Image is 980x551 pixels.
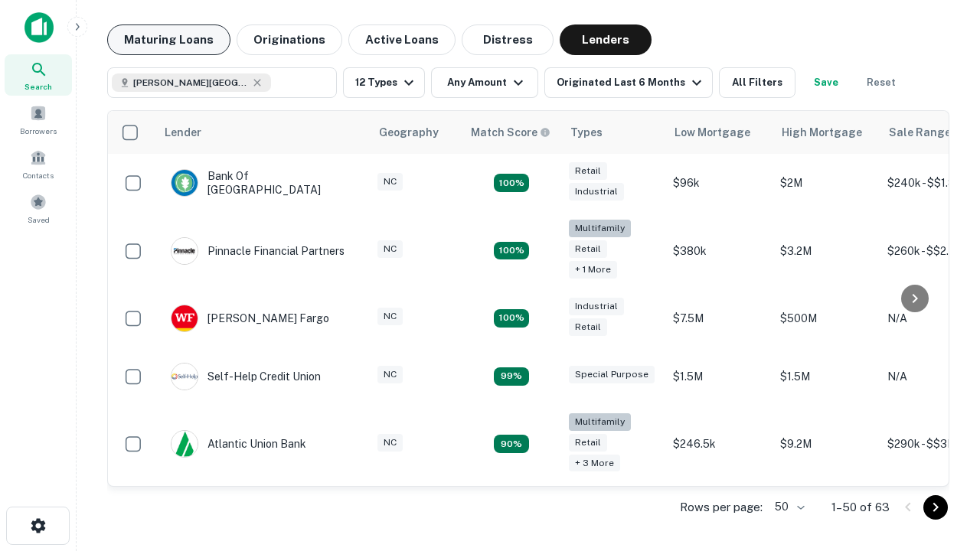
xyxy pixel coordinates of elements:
[923,495,948,520] button: Go to next page
[28,214,50,226] span: Saved
[773,289,880,347] td: $500M
[165,123,201,142] div: Lender
[20,125,57,137] span: Borrowers
[348,24,456,55] button: Active Loans
[5,54,72,96] a: Search
[802,67,851,98] button: Save your search to get updates of matches that match your search criteria.
[471,124,550,141] div: Capitalize uses an advanced AI algorithm to match your search with the best lender. The match sco...
[494,174,529,192] div: Matching Properties: 15, hasApolloMatch: undefined
[5,143,72,184] a: Contacts
[665,289,773,347] td: $7.5M
[769,496,807,518] div: 50
[171,430,306,458] div: Atlantic Union Bank
[171,431,198,457] img: picture
[773,111,880,154] th: High Mortgage
[171,169,354,197] div: Bank Of [GEOGRAPHIC_DATA]
[107,24,230,55] button: Maturing Loans
[569,318,607,336] div: Retail
[171,237,345,265] div: Pinnacle Financial Partners
[494,242,529,260] div: Matching Properties: 20, hasApolloMatch: undefined
[560,24,652,55] button: Lenders
[773,154,880,212] td: $2M
[24,12,54,43] img: capitalize-icon.png
[570,123,603,142] div: Types
[377,240,403,258] div: NC
[370,111,462,154] th: Geography
[782,123,862,142] div: High Mortgage
[377,434,403,452] div: NC
[471,124,547,141] h6: Match Score
[665,212,773,289] td: $380k
[494,309,529,328] div: Matching Properties: 14, hasApolloMatch: undefined
[5,99,72,140] a: Borrowers
[569,220,631,237] div: Multifamily
[569,240,607,258] div: Retail
[462,111,561,154] th: Capitalize uses an advanced AI algorithm to match your search with the best lender. The match sco...
[857,67,906,98] button: Reset
[5,187,72,229] a: Saved
[544,67,713,98] button: Originated Last 6 Months
[377,366,403,383] div: NC
[903,429,980,502] iframe: Chat Widget
[569,298,624,315] div: Industrial
[773,406,880,483] td: $9.2M
[719,67,795,98] button: All Filters
[494,367,529,386] div: Matching Properties: 11, hasApolloMatch: undefined
[494,435,529,453] div: Matching Properties: 10, hasApolloMatch: undefined
[343,67,425,98] button: 12 Types
[569,162,607,180] div: Retail
[133,76,248,90] span: [PERSON_NAME][GEOGRAPHIC_DATA], [GEOGRAPHIC_DATA]
[462,24,554,55] button: Distress
[171,305,198,331] img: picture
[675,123,750,142] div: Low Mortgage
[561,111,665,154] th: Types
[379,123,439,142] div: Geography
[569,183,624,201] div: Industrial
[377,308,403,325] div: NC
[171,238,198,264] img: picture
[773,212,880,289] td: $3.2M
[171,364,198,390] img: picture
[557,73,706,92] div: Originated Last 6 Months
[773,347,880,406] td: $1.5M
[665,111,773,154] th: Low Mortgage
[155,111,370,154] th: Lender
[569,261,617,279] div: + 1 more
[24,80,52,93] span: Search
[569,413,631,431] div: Multifamily
[831,498,890,517] p: 1–50 of 63
[665,347,773,406] td: $1.5M
[665,406,773,483] td: $246.5k
[171,363,321,390] div: Self-help Credit Union
[569,455,620,472] div: + 3 more
[237,24,342,55] button: Originations
[171,305,329,332] div: [PERSON_NAME] Fargo
[431,67,538,98] button: Any Amount
[23,169,54,181] span: Contacts
[377,173,403,191] div: NC
[569,434,607,452] div: Retail
[680,498,763,517] p: Rows per page:
[665,154,773,212] td: $96k
[889,123,951,142] div: Sale Range
[171,170,198,196] img: picture
[569,366,655,383] div: Special Purpose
